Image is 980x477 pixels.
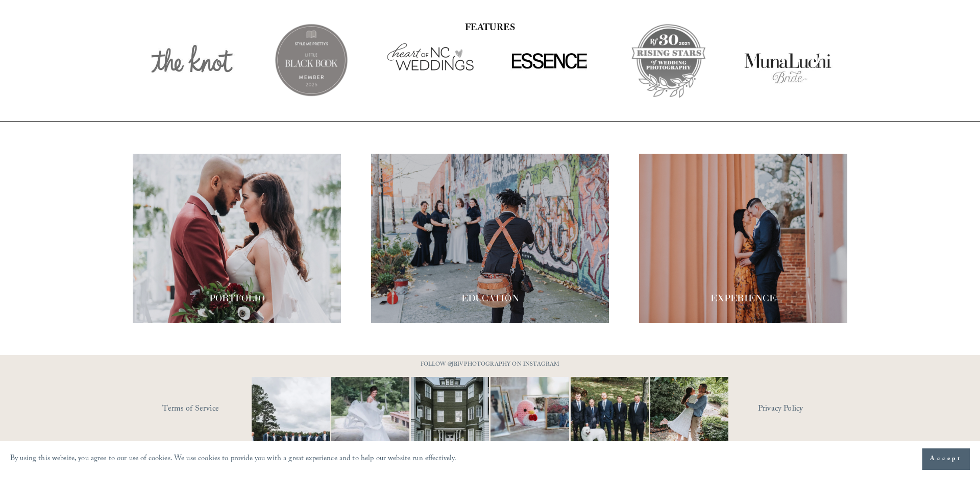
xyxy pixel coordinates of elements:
[551,377,668,455] img: Happy #InternationalDogDay to all the pups who have made wedding days, engagement sessions, and p...
[232,377,350,455] img: Definitely, not your typical #WideShotWednesday moment. It&rsquo;s all about the suits, the smile...
[710,292,776,304] span: EXPERIENCE
[400,377,501,455] img: Wideshots aren't just &quot;nice to have,&quot; they're a wedding day essential! 🙌 #Wideshotwedne...
[162,401,281,417] a: Terms of Service
[465,21,515,37] strong: FEATURES
[209,292,265,304] span: PORTFOLIO
[10,452,457,467] p: By using this website, you agree to our use of cookies. We use cookies to provide you with a grea...
[922,448,970,470] button: Accept
[401,360,579,371] p: FOLLOW @JBIVPHOTOGRAPHY ON INSTAGRAM
[461,292,519,304] span: EDUCATION
[312,377,429,455] img: Not every photo needs to be perfectly still, sometimes the best ones are the ones that feel like ...
[758,401,847,417] a: Privacy Policy
[930,454,962,464] span: Accept
[471,377,589,455] img: This has got to be one of the cutest detail shots I've ever taken for a wedding! 📷 @thewoobles #I...
[650,364,728,468] img: It&rsquo;s that time of year where weddings and engagements pick up and I get the joy of capturin...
